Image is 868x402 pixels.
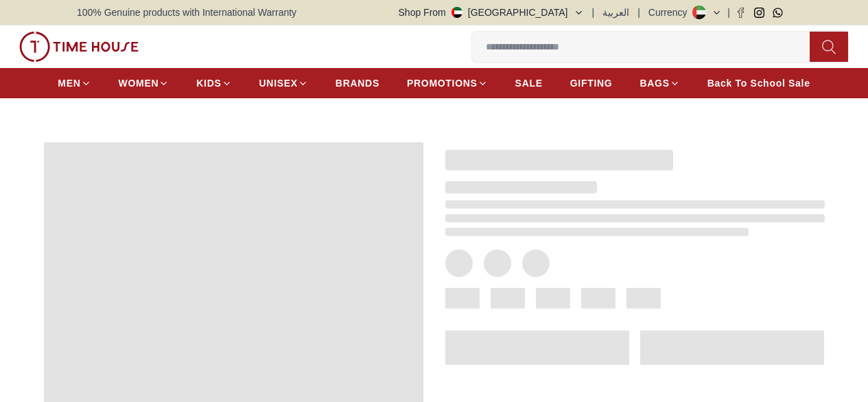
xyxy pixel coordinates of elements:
[736,8,746,18] a: Facebook
[592,5,595,19] span: |
[707,76,810,90] span: Back To School Sale
[640,71,679,96] a: BAGS
[119,71,169,96] a: WOMEN
[336,71,379,96] a: BRANDS
[58,76,80,90] span: MEN
[451,7,462,18] img: United Arab Emirates
[727,5,730,19] span: |
[773,8,783,18] a: Whatsapp
[602,5,629,19] button: العربية
[637,5,640,19] span: |
[640,76,669,90] span: BAGS
[707,71,810,96] a: Back To School Sale
[407,76,478,90] span: PROMOTIONS
[77,5,296,19] span: 100% Genuine products with International Warranty
[259,76,298,90] span: UNISEX
[119,76,159,90] span: WOMEN
[515,71,543,96] a: SALE
[754,8,764,18] a: Instagram
[515,76,543,90] span: SALE
[58,71,91,96] a: MEN
[570,71,613,96] a: GIFTING
[196,71,231,96] a: KIDS
[259,71,308,96] a: UNISEX
[336,76,379,90] span: BRANDS
[570,76,613,90] span: GIFTING
[407,71,488,96] a: PROMOTIONS
[196,76,221,90] span: KIDS
[648,5,693,19] div: Currency
[399,5,584,19] button: Shop From[GEOGRAPHIC_DATA]
[19,32,139,62] img: ...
